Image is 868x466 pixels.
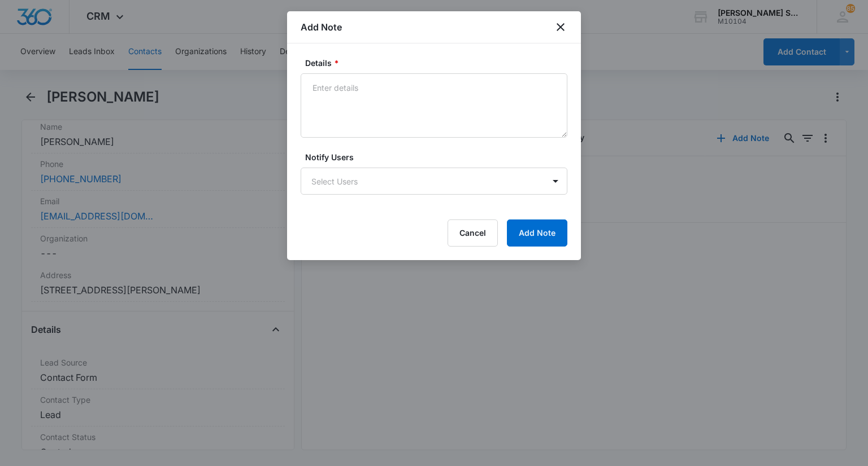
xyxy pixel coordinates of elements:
label: Details [305,57,572,69]
label: Notify Users [305,151,572,163]
button: close [554,20,567,34]
button: Cancel [448,219,498,247]
button: Add Note [507,219,567,247]
h1: Add Note [301,20,342,34]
